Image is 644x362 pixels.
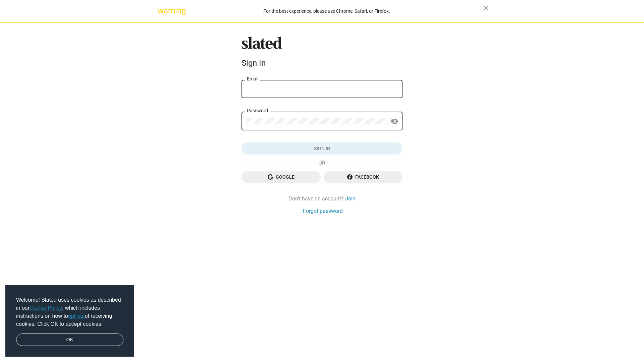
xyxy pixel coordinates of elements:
a: dismiss cookie message [16,334,123,346]
span: Welcome! Slated uses cookies as described in our , which includes instructions on how to of recei... [16,296,123,328]
span: Google [247,171,315,183]
a: opt-out [68,313,85,319]
button: Facebook [323,171,402,183]
div: cookieconsent [5,285,134,357]
a: Forgot password [303,207,343,215]
a: Cookie Policy [30,305,62,311]
span: Facebook [329,171,397,183]
mat-icon: visibility_off [390,116,398,127]
mat-icon: close [482,4,490,12]
div: Sign In [241,58,402,68]
mat-icon: warning [158,7,166,15]
button: Show password [388,115,401,128]
a: Join [345,195,356,202]
div: Don't have an account? [241,195,402,202]
button: Google [241,171,321,183]
sl-branding: Sign In [241,37,402,71]
div: For the best experience, please use Chrome, Safari, or Firefox. [170,7,483,16]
